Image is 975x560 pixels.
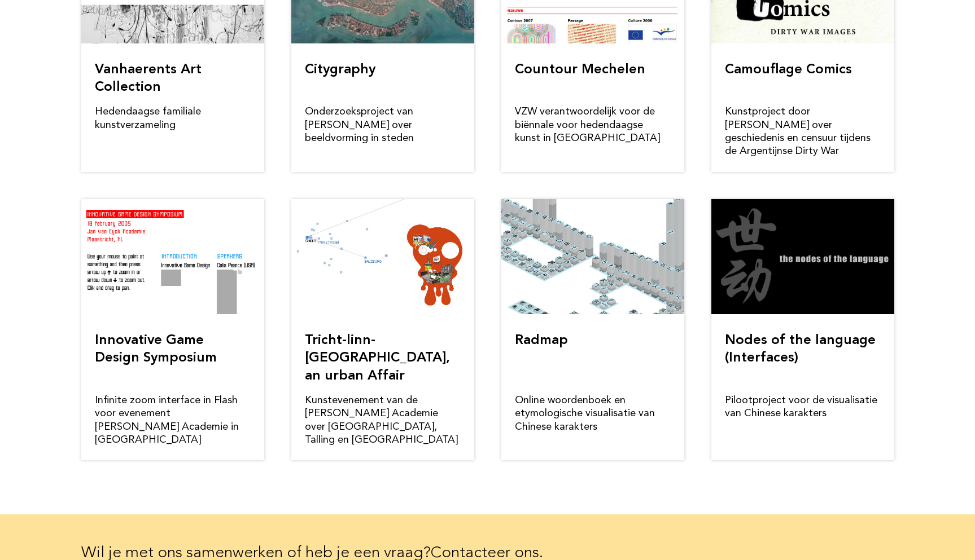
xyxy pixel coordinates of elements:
[725,63,852,77] a: Camouflage Comics
[95,334,217,365] a: Innovative Game Design Symposium
[515,334,568,347] a: Radmap
[305,334,450,382] a: Tricht-linn-[GEOGRAPHIC_DATA], an urban Affair
[725,334,876,365] a: Nodes of the language (Interfaces)
[515,63,645,77] a: Countour Mechelen
[305,63,375,77] a: Citygraphy
[95,63,202,94] a: Vanhaerents Art Collection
